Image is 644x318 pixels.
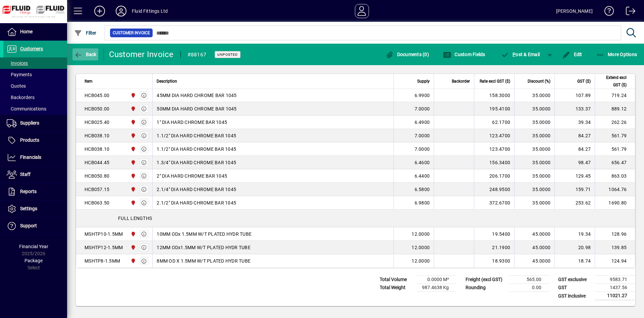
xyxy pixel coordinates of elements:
[478,199,510,206] div: 372.6700
[415,119,430,126] span: 6.4900
[555,284,595,292] td: GST
[129,119,137,126] span: CHRISTCHURCH
[129,199,137,207] span: CHRISTCHURCH
[478,146,510,152] div: 123.4700
[596,52,637,57] span: More Options
[85,199,109,206] div: HCB063.50
[129,159,137,166] span: CHRISTCHURCH
[501,52,540,57] span: ost & Email
[129,230,137,238] span: CHRISTCHURCH
[415,186,430,193] span: 6.5800
[85,173,109,179] div: HCB050.80
[157,199,236,206] span: 2.1/2" DIA HARD CHROME BAR 1045
[157,173,227,179] span: 2" DIA HARD CHROME BAR 1045
[595,196,635,210] td: 1690.80
[85,146,109,152] div: HCB038.10
[599,1,614,23] a: Knowledge Base
[415,159,430,166] span: 6.4600
[595,116,635,129] td: 262.26
[595,48,639,60] button: More Options
[560,48,584,60] button: Edit
[132,6,168,16] div: Fluid Fittings Ltd
[415,92,430,99] span: 6.9900
[478,186,510,193] div: 248.9500
[554,227,595,241] td: 19.34
[3,24,67,40] a: Home
[412,258,430,264] span: 12.0000
[20,46,43,51] span: Customers
[577,78,591,85] span: GST ($)
[554,116,595,129] td: 39.34
[217,52,238,57] span: Unposted
[157,78,177,85] span: Description
[514,241,554,254] td: 45.0000
[478,258,510,264] div: 18.9300
[554,254,595,268] td: 18.74
[7,83,26,89] span: Quotes
[129,172,137,180] span: CHRISTCHURCH
[554,183,595,196] td: 159.71
[74,30,97,36] span: Filter
[157,159,236,166] span: 1.3/4" DIA HARD CHROME BAR 1045
[480,78,510,85] span: Rate excl GST ($)
[20,29,33,34] span: Home
[85,92,109,99] div: HCB045.00
[157,186,236,193] span: 2.1/4" DIA HARD CHROME BAR 1045
[415,173,430,179] span: 6.4400
[157,244,251,251] span: 12MM ODx1.5MM W/T PLATED HYDR TUBE
[599,74,627,89] span: Extend excl GST ($)
[554,129,595,142] td: 84.27
[595,89,635,102] td: 719.24
[20,154,41,160] span: Financials
[3,183,67,200] a: Reports
[67,48,104,60] app-page-header-button: Back
[157,231,252,237] span: 10MM ODx 1.5MM W/T PLATED HYDR TUBE
[452,78,470,85] span: Backorder
[72,27,98,39] button: Filter
[385,52,429,57] span: Documents (0)
[376,284,417,292] td: Total Weight
[514,169,554,183] td: 35.0000
[157,119,227,126] span: 1" DIA HARD CHROME BAR 1045
[3,57,67,69] a: Invoices
[72,48,98,60] button: Back
[157,92,236,99] span: 45MM DIA HARD CHROME BAR 1045
[129,257,137,265] span: CHRISTCHURCH
[3,92,67,103] a: Backorders
[7,95,35,100] span: Backorders
[187,49,207,60] div: #88167
[554,102,595,116] td: 133.37
[621,1,636,23] a: Logout
[7,72,32,77] span: Payments
[3,149,67,166] a: Financials
[514,227,554,241] td: 45.0000
[595,227,635,241] td: 128.96
[514,89,554,102] td: 35.0000
[562,52,582,57] span: Edit
[554,142,595,156] td: 84.27
[595,284,635,292] td: 1437.56
[478,231,510,237] div: 19.5400
[384,48,431,60] button: Documents (0)
[129,132,137,139] span: CHRISTCHURCH
[595,183,635,196] td: 1064.76
[157,258,251,264] span: 8MM OD X 1.5MM W/T PLATED HYDR TUBE
[514,156,554,169] td: 35.0000
[85,78,93,85] span: Item
[3,115,67,132] a: Suppliers
[74,52,97,57] span: Back
[478,119,510,126] div: 62.1700
[3,69,67,80] a: Payments
[76,210,635,227] div: FULL LENGTHS
[113,30,150,36] span: Customer Invoice
[555,276,595,284] td: GST exclusive
[417,276,457,284] td: 0.0000 M³
[462,284,509,292] td: Rounding
[554,169,595,183] td: 129.45
[595,102,635,116] td: 889.12
[514,142,554,156] td: 35.0000
[157,146,236,152] span: 1.1/2" DIA HARD CHROME BAR 1045
[417,284,457,292] td: 987.4638 Kg
[85,159,109,166] div: HCB044.45
[24,258,43,263] span: Package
